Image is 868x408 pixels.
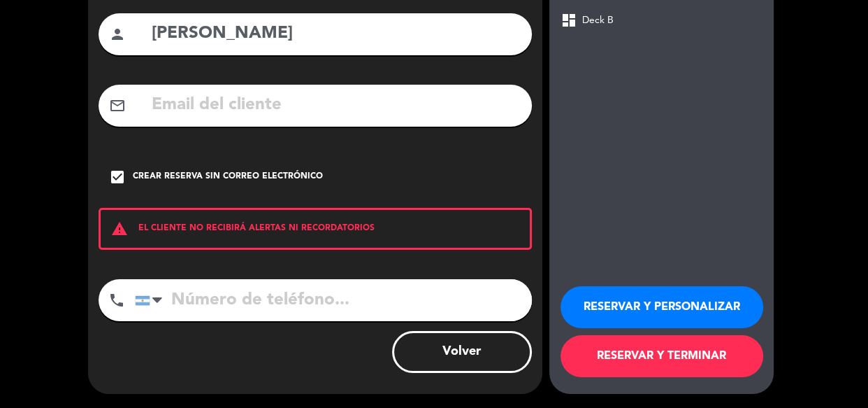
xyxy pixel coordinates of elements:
[136,280,168,321] div: Argentina: +54
[560,12,577,29] span: dashboard
[392,331,532,373] button: Volver
[582,13,614,29] span: Deck B
[108,292,125,309] i: phone
[150,20,521,48] input: Nombre del cliente
[109,97,126,114] i: mail_outline
[560,335,763,377] button: RESERVAR Y TERMINAR
[101,220,138,237] i: warning
[109,169,126,185] i: check_box
[99,208,532,250] div: EL CLIENTE NO RECIBIRÁ ALERTAS NI RECORDATORIOS
[560,286,763,328] button: RESERVAR Y PERSONALIZAR
[150,91,521,120] input: Email del cliente
[133,170,323,184] div: Crear reserva sin correo electrónico
[109,26,126,43] i: person
[135,279,532,321] input: Número de teléfono...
